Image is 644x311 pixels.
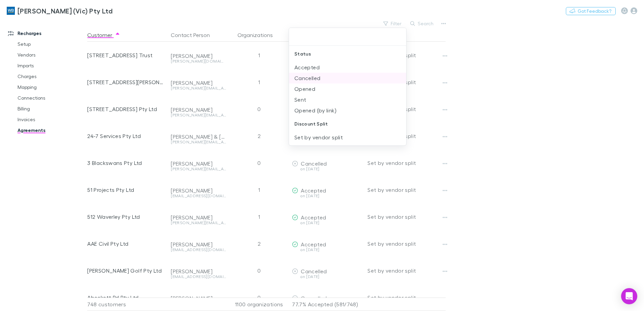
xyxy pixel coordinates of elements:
[289,116,406,132] div: Discount Split
[289,73,406,83] li: Cancelled
[289,132,406,143] li: Set by vendor split
[621,288,637,304] div: Open Intercom Messenger
[289,105,406,116] li: Opened (by link)
[289,94,406,105] li: Sent
[289,83,406,94] li: Opened
[289,62,406,73] li: Accepted
[289,46,406,62] div: Status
